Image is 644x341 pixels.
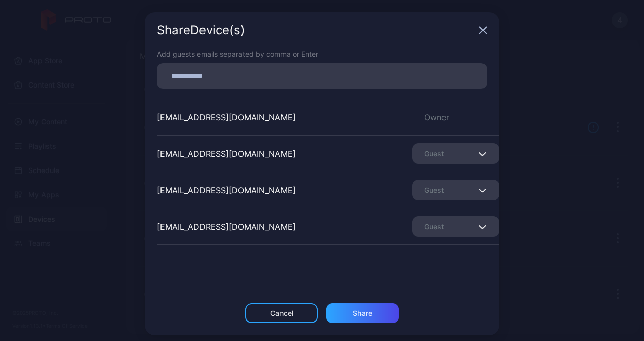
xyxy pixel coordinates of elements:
[412,111,499,123] div: Owner
[157,184,296,196] div: [EMAIL_ADDRESS][DOMAIN_NAME]
[412,216,499,237] button: Guest
[412,180,499,200] button: Guest
[326,303,399,323] button: Share
[270,309,293,317] div: Cancel
[353,309,372,317] div: Share
[412,143,499,164] button: Guest
[157,148,296,160] div: [EMAIL_ADDRESS][DOMAIN_NAME]
[157,24,475,36] div: Share Device (s)
[157,49,487,59] div: Add guests emails separated by comma or Enter
[157,221,296,233] div: [EMAIL_ADDRESS][DOMAIN_NAME]
[245,303,318,323] button: Cancel
[157,111,296,123] div: [EMAIL_ADDRESS][DOMAIN_NAME]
